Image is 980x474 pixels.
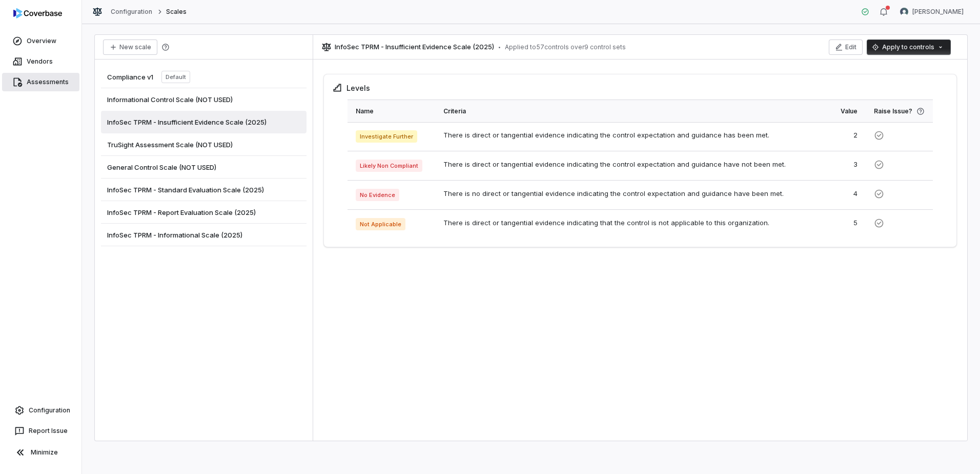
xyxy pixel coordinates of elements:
[107,185,264,194] span: InfoSec TPRM - Standard Evaluation Scale (2025)
[498,44,501,51] span: •
[808,151,866,181] td: 3
[829,39,863,55] button: Edit
[101,201,307,224] a: InfoSec TPRM - Report Evaluation Scale (2025)
[101,111,307,133] a: InfoSec TPRM - Insufficient Evidence Scale (2025)
[107,95,233,104] span: Informational Control Scale (NOT USED)
[101,156,307,179] a: General Control Scale (NOT USED)
[912,8,964,16] span: [PERSON_NAME]
[4,401,77,420] a: Configuration
[161,71,190,83] span: Default
[356,130,418,143] span: Investigate Further
[4,442,77,463] button: Minimize
[874,100,925,122] div: Raise Issue?
[2,52,79,71] a: Vendors
[808,181,866,210] td: 4
[2,73,79,91] a: Assessments
[101,224,307,246] a: InfoSec TPRM - Informational Scale (2025)
[900,8,908,16] img: Curtis Nohl avatar
[435,210,808,239] td: There is direct or tangential evidence indicating that the control is not applicable to this orga...
[111,8,153,16] a: Configuration
[166,8,187,16] span: Scales
[505,43,626,51] span: Applied to 57 controls over 9 control sets
[435,181,808,210] td: There is no direct or tangential evidence indicating the control expectation and guidance have be...
[816,100,857,122] div: Value
[107,230,242,240] span: InfoSec TPRM - Informational Scale (2025)
[107,163,216,172] span: General Control Scale (NOT USED)
[13,8,62,18] img: logo-D7KZi-bG.svg
[335,42,494,52] span: InfoSec TPRM - Insufficient Evidence Scale (2025)
[101,88,307,111] a: Informational Control Scale (NOT USED)
[103,39,157,55] button: New scale
[894,4,970,19] button: Curtis Nohl avatar[PERSON_NAME]
[107,117,267,127] span: InfoSec TPRM - Insufficient Evidence Scale (2025)
[101,133,307,156] a: TruSight Assessment Scale (NOT USED)
[107,72,153,82] span: Compliance v1
[101,179,307,201] a: InfoSec TPRM - Standard Evaluation Scale (2025)
[808,210,866,239] td: 5
[356,189,399,201] span: No Evidence
[356,100,427,122] div: Name
[867,39,951,55] button: Apply to controls
[435,151,808,181] td: There is direct or tangential evidence indicating the control expectation and guidance have not b...
[443,100,800,122] div: Criteria
[107,140,233,149] span: TruSight Assessment Scale (NOT USED)
[346,83,370,93] label: Levels
[808,122,866,151] td: 2
[101,66,307,88] a: Compliance v1Default
[107,208,256,217] span: InfoSec TPRM - Report Evaluation Scale (2025)
[2,32,79,50] a: Overview
[4,422,77,440] button: Report Issue
[356,160,423,172] span: Likely Non Compliant
[435,122,808,151] td: There is direct or tangential evidence indicating the control expectation and guidance has been met.
[356,218,405,230] span: Not Applicable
